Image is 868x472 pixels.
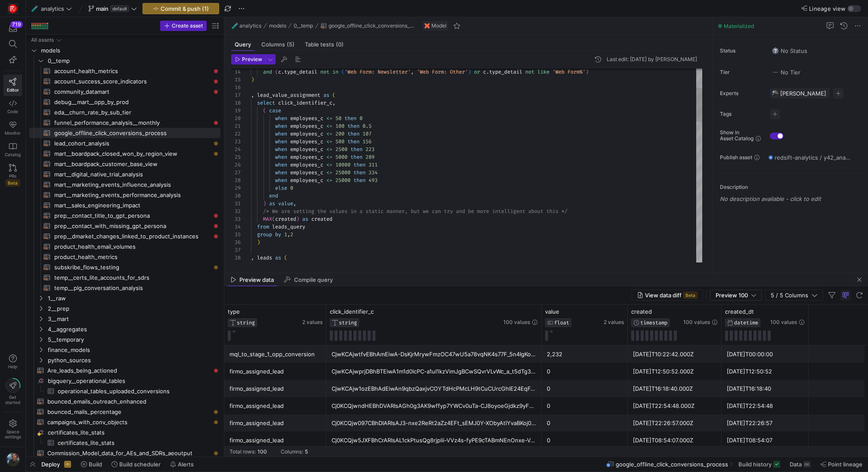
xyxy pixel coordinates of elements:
[369,169,378,176] span: 334
[231,169,241,176] div: 27
[86,3,139,14] button: maindefault
[326,123,332,130] span: <=
[720,90,763,96] span: Experts
[29,66,220,76] a: account_health_metrics​​​​​​​​​​
[3,1,22,16] a: https://storage.googleapis.com/y42-prod-data-exchange/images/C0c2ZRu8XU2mQEXUlKrTCN4i0dD3czfOt8UZ...
[29,448,220,458] a: Commission_Model_data_for_AEs_and_SDRs_aeoutput​​​​​​​​​​
[287,42,294,47] span: (5)
[275,68,278,75] span: (
[29,438,220,448] a: certificates_lite_stats​​​​​​​​​
[29,179,220,190] a: mart__marketing_events_influence_analysis​​​​​​​​​​
[29,231,220,241] a: prep__dmarket_changes_linked_to_product_instances​​​​​​​​​​
[275,130,287,137] span: when
[29,386,220,396] a: operational_tables_uploaded_conversions​​​​​​​​​
[275,161,287,168] span: when
[269,200,275,207] span: as
[231,161,241,169] div: 26
[29,386,220,396] div: Press SPACE to select this row.
[772,47,779,54] img: No status
[341,68,344,75] span: (
[108,457,164,472] button: Build scheduler
[29,427,220,438] a: certificates_lite_stats​​​​​​​​
[54,118,211,128] span: funnel_performance_analysis__monthly​​​​​​​​​​
[772,69,779,76] img: No tier
[231,107,241,114] div: 19
[290,169,323,176] span: employees_c
[231,184,241,192] div: 29
[231,99,241,107] div: 18
[110,5,129,12] span: default
[363,138,372,145] span: 156
[231,76,241,83] div: 15
[350,154,363,160] span: then
[326,138,332,145] span: <=
[47,397,211,407] span: bounced_emails_outreach_enhanced​​​​​​​​​​
[29,86,220,97] div: Press SPACE to select this row.
[5,152,21,157] span: Catalog
[716,292,748,299] span: Preview 100
[319,21,418,31] button: google_offline_click_conversions_process
[278,68,281,75] span: c
[29,376,220,386] a: bigquery__operational_tables​​​​​​​​
[474,68,480,75] span: or
[770,67,803,78] button: No tierNo Tier
[9,4,17,13] img: https://storage.googleapis.com/y42-prod-data-exchange/images/C0c2ZRu8XU2mQEXUlKrTCN4i0dD3czfOt8UZ...
[29,283,220,293] a: temp__plg_conversation_analysis​​​​​​​​​​
[29,241,220,252] a: product_health_email_volumes​​​​​​​​​​
[269,107,281,114] span: case
[347,123,360,130] span: then
[54,190,211,200] span: mart__marketing_events_performance_analysis​​​​​​​​​​
[29,97,220,107] a: debug__mart__opp_by_prod​​​​​​​​​​
[293,200,296,207] span: ,
[425,23,430,28] img: undefined
[275,169,287,176] span: when
[29,262,220,272] a: subskribe_flows_testing​​​​​​​​​​
[231,138,241,145] div: 23
[29,396,220,407] a: bounced_emails_outreach_enhanced​​​​​​​​​​
[54,170,211,179] span: mart__digital_native_trial_analysis​​​​​​​​​​
[54,139,211,148] span: lead_cohort_analysis​​​​​​​​​​
[645,292,682,299] span: View data diff
[290,185,293,191] span: 0
[294,23,313,29] span: 0__temp
[290,154,323,160] span: employees_c
[263,107,266,114] span: (
[29,169,220,179] div: Press SPACE to select this row.
[29,66,220,76] div: Press SPACE to select this row.
[29,97,220,107] div: Press SPACE to select this row.
[257,92,320,99] span: lead_value_assignment
[3,416,22,443] a: Spacesettings
[431,23,446,29] span: Model
[54,242,211,252] span: product_health_email_volumes​​​​​​​​​​
[344,115,356,122] span: then
[329,23,415,29] span: google_offline_click_conversions_process
[29,117,220,128] a: funnel_performance_analysis__monthly​​​​​​​​​​
[3,450,22,469] button: https://storage.googleapis.com/y42-prod-data-exchange/images/6IdsliWYEjCj6ExZYNtk9pMT8U8l8YHLguyz...
[263,68,272,75] span: and
[267,21,288,31] button: models
[803,461,811,468] div: 6K
[353,177,366,184] span: then
[229,21,263,31] button: 🧪analytics
[335,154,347,160] span: 5000
[290,146,323,153] span: employees_c
[3,139,22,160] a: Catalog
[48,324,219,334] span: 4__aggregates
[724,23,754,29] span: Materialized
[161,5,209,12] span: Commit & push (1)
[29,128,220,138] div: Press SPACE to select this row.
[586,68,589,75] span: )
[5,130,21,136] span: Monitor
[335,138,344,145] span: 500
[6,453,20,466] img: https://storage.googleapis.com/y42-prod-data-exchange/images/6IdsliWYEjCj6ExZYNtk9pMT8U8l8YHLguyz...
[48,314,219,324] span: 3__mart
[816,457,866,472] button: Point lineage
[231,91,241,99] div: 17
[332,99,335,106] span: ,
[96,5,108,12] span: main
[6,179,20,186] span: Beta
[3,96,22,117] a: Code
[720,184,865,190] p: Description
[335,177,350,184] span: 25000
[48,304,219,314] span: 2__prep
